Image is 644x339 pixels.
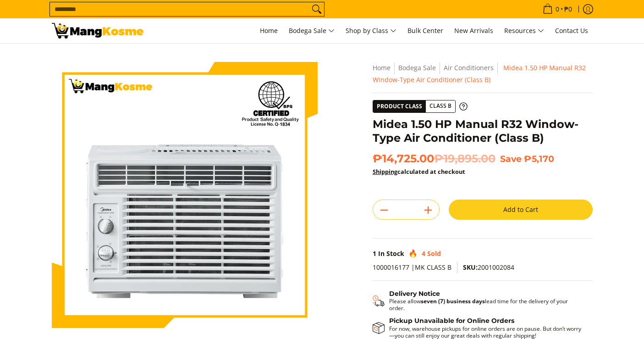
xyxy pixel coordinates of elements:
a: Resources [500,18,549,43]
span: Resources [504,25,544,37]
p: For now, warehouse pickups for online orders are on pause. But don’t worry—you can still enjoy ou... [389,325,583,339]
a: Home [255,18,282,43]
span: 2001002084 [463,263,514,272]
button: Search [309,2,324,16]
img: Midea 1.50 HP Manual R32 Window-Type Air Conditioner (Class B) | Mang Kosme [52,23,143,39]
a: Air Conditioners [444,63,494,72]
span: 4 [422,249,425,258]
a: Shipping [373,167,397,176]
span: Bulk Center [407,26,443,35]
a: New Arrivals [450,18,498,43]
span: ₱5,170 [524,153,554,164]
span: Product Class [373,100,426,112]
nav: Main Menu [153,18,593,43]
span: Midea 1.50 HP Manual R32 Window-Type Air Conditioner (Class B) [373,63,586,84]
span: New Arrivals [454,26,493,35]
span: 0 [554,6,561,12]
span: • [540,4,575,14]
a: Home [373,63,391,72]
a: Product Class Class B [373,100,468,113]
span: ₱0 [563,6,573,12]
span: Home [260,26,278,35]
strong: Pickup Unavailable for Online Orders [389,317,514,325]
span: 1000016177 |MK CLASS B [373,263,451,272]
button: Subtract [373,203,395,217]
strong: Delivery Notice [389,289,440,298]
nav: Breadcrumbs [373,62,593,86]
a: Bodega Sale [284,18,339,43]
span: 1 [373,249,376,258]
span: Sold [427,249,441,258]
strong: calculated at checkout [373,167,465,176]
button: Shipping & Delivery [373,290,583,312]
a: Bodega Sale [398,63,436,72]
h1: Midea 1.50 HP Manual R32 Window-Type Air Conditioner (Class B) [373,117,593,145]
a: Bulk Center [403,18,448,43]
button: Add to Cart [449,200,593,220]
strong: seven (7) business days [421,297,485,305]
span: Contact Us [555,26,588,35]
span: Class B [426,100,455,112]
img: Midea 1.50 HP Manual R32 Window-Type Air Conditioner (Class B) [52,62,318,328]
span: Shop by Class [346,25,396,37]
span: Bodega Sale [289,25,335,37]
span: In Stock [378,249,404,258]
del: ₱19,895.00 [434,152,495,166]
p: Please allow lead time for the delivery of your order. [389,298,583,311]
span: ₱14,725.00 [373,152,495,166]
a: Shop by Class [341,18,401,43]
span: Save [500,153,522,164]
a: Contact Us [550,18,593,43]
span: SKU: [463,263,478,272]
button: Add [417,203,439,217]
